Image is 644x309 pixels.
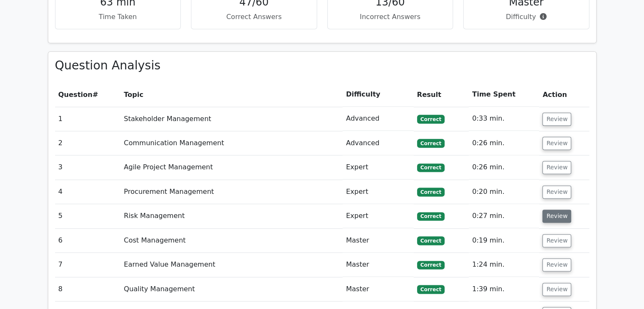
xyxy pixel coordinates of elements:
td: 1:39 min. [469,277,539,301]
span: Correct [417,139,445,147]
button: Review [542,161,571,174]
td: 0:20 min. [469,180,539,204]
button: Review [542,185,571,199]
td: 6 [55,229,121,253]
h3: Question Analysis [55,58,589,73]
td: Stakeholder Management [121,107,343,131]
button: Review [542,113,571,126]
th: # [55,83,121,107]
span: Correct [417,261,445,269]
td: Cost Management [121,229,343,253]
p: Incorrect Answers [334,12,446,22]
td: Expert [343,155,414,179]
span: Correct [417,212,445,221]
p: Time Taken [62,12,174,22]
span: Correct [417,285,445,293]
td: Expert [343,180,414,204]
td: 0:26 min. [469,131,539,155]
span: Correct [417,115,445,123]
td: 0:27 min. [469,204,539,228]
td: Expert [343,204,414,228]
td: Communication Management [121,131,343,155]
td: 0:19 min. [469,229,539,253]
th: Action [539,83,589,107]
th: Result [414,83,469,107]
p: Correct Answers [198,12,310,22]
td: Advanced [343,107,414,131]
td: Master [343,253,414,277]
th: Time Spent [469,83,539,107]
td: Risk Management [121,204,343,228]
th: Topic [121,83,343,107]
td: 1 [55,107,121,131]
td: Earned Value Management [121,253,343,277]
span: Correct [417,163,445,172]
td: 3 [55,155,121,179]
td: 7 [55,253,121,277]
button: Review [542,137,571,150]
span: Correct [417,188,445,196]
td: 5 [55,204,121,228]
td: Procurement Management [121,180,343,204]
td: 8 [55,277,121,301]
span: Correct [417,236,445,245]
button: Review [542,234,571,247]
p: Difficulty [470,12,582,22]
td: 0:26 min. [469,155,539,179]
td: Master [343,229,414,253]
span: Question [58,91,93,99]
button: Review [542,210,571,223]
td: Agile Project Management [121,155,343,179]
td: 1:24 min. [469,253,539,277]
th: Difficulty [343,83,414,107]
button: Review [542,258,571,271]
td: 0:33 min. [469,107,539,131]
td: Quality Management [121,277,343,301]
td: 4 [55,180,121,204]
td: Master [343,277,414,301]
button: Review [542,283,571,296]
td: 2 [55,131,121,155]
td: Advanced [343,131,414,155]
